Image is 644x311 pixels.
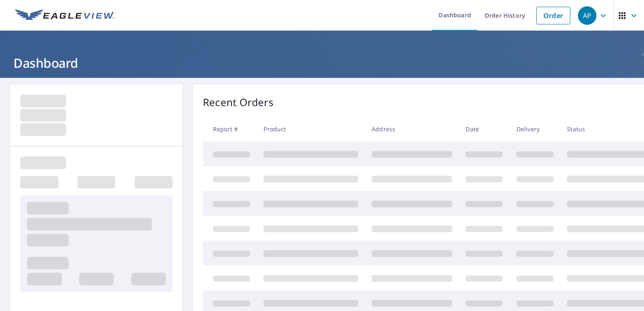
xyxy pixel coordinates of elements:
[10,54,634,72] h1: Dashboard
[536,7,570,24] a: Order
[203,95,274,110] p: Recent Orders
[203,117,257,141] th: Report #
[459,117,509,141] th: Date
[510,117,560,141] th: Delivery
[578,6,596,25] div: AP
[365,117,459,141] th: Address
[257,117,365,141] th: Product
[15,9,114,22] img: EV Logo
